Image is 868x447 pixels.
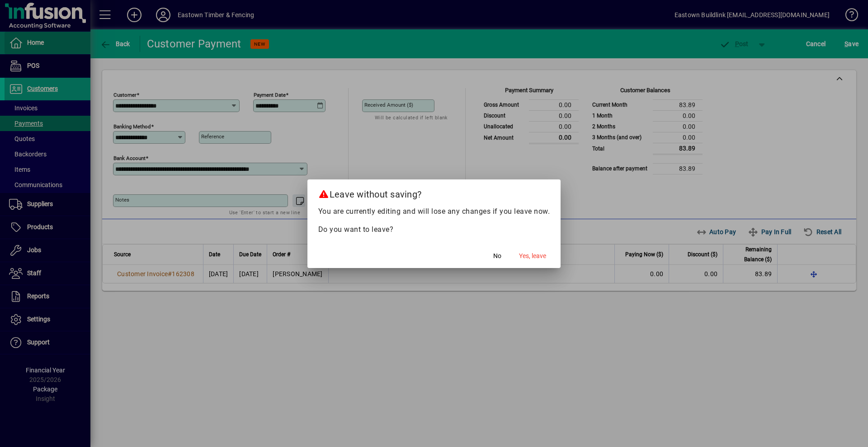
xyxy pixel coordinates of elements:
p: Do you want to leave? [318,224,550,235]
span: Yes, leave [519,251,546,261]
p: You are currently editing and will lose any changes if you leave now. [318,206,550,217]
h2: Leave without saving? [307,179,561,206]
button: No [483,248,512,264]
button: Yes, leave [515,248,550,264]
span: No [493,251,501,261]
